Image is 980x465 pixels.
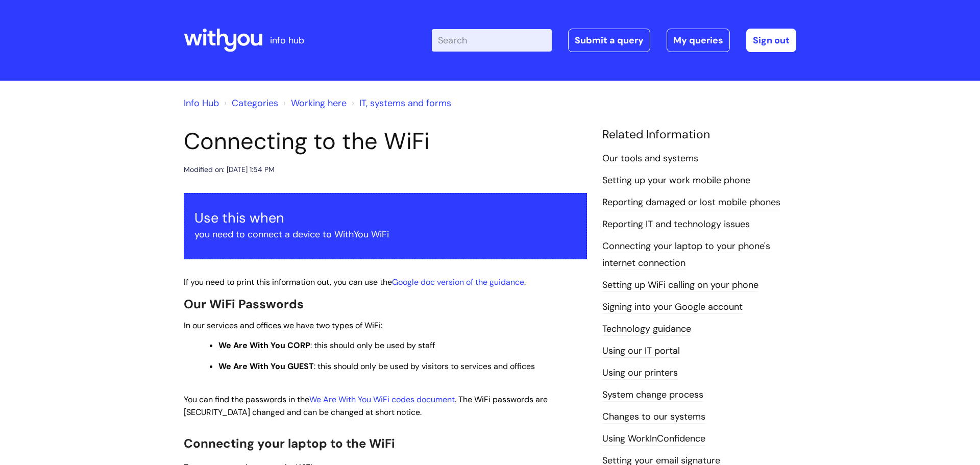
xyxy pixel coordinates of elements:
a: Submit a query [568,29,650,52]
a: Our tools and systems [602,152,698,165]
h4: Related Information [602,128,796,142]
input: Search [432,29,552,52]
span: : this should only be used by visitors to services and offices [218,361,535,372]
span: : this should only be used by staff [218,340,435,351]
a: We Are With You WiFi codes document [309,394,455,405]
a: System change process [602,388,703,402]
a: Working here [291,97,347,109]
a: Info Hub [184,97,219,109]
a: My queries [667,29,730,52]
h3: Use this when [194,210,576,226]
li: Solution home [222,95,278,111]
a: Reporting damaged or lost mobile phones [602,196,780,209]
li: Working here [281,95,347,111]
span: You can find the passwords in the . The WiFi passwords are [SECURITY_DATA] changed and can be cha... [184,394,548,418]
strong: We Are With You GUEST [218,361,314,372]
a: Setting up WiFi calling on your phone [602,279,758,292]
strong: We Are With You CORP [218,340,310,351]
a: Using WorkInConfidence [602,432,705,446]
a: Categories [232,97,278,109]
span: If you need to print this information out, you can use the . [184,277,526,287]
div: Modified on: [DATE] 1:54 PM [184,163,275,176]
p: you need to connect a device to WithYou WiFi [194,226,576,242]
a: Reporting IT and technology issues [602,218,750,231]
a: Connecting your laptop to your phone's internet connection [602,240,770,270]
a: Google doc version of the guidance [392,277,524,287]
span: Connecting your laptop to the WiFi [184,435,395,451]
a: Using our printers [602,366,678,380]
a: Using our IT portal [602,345,680,358]
a: Signing into your Google account [602,301,743,314]
li: IT, systems and forms [349,95,451,111]
a: Setting up your work mobile phone [602,174,750,187]
div: | - [432,29,796,52]
span: Our WiFi Passwords [184,296,304,312]
a: Changes to our systems [602,410,705,424]
span: In our services and offices we have two types of WiFi: [184,320,382,331]
a: Technology guidance [602,323,691,336]
a: Sign out [746,29,796,52]
h1: Connecting to the WiFi [184,128,587,155]
a: IT, systems and forms [359,97,451,109]
p: info hub [270,32,304,48]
